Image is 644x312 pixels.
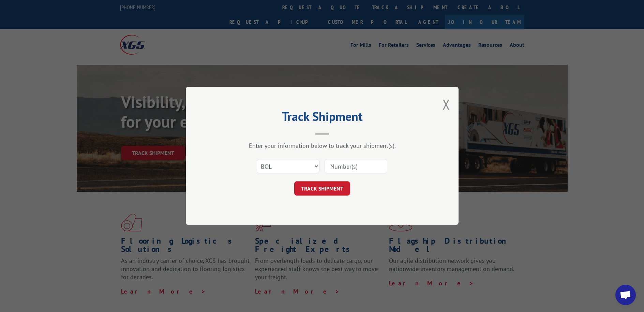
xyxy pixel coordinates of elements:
[220,112,424,125] h2: Track Shipment
[443,95,450,113] button: Close modal
[294,182,350,196] button: TRACK SHIPMENT
[220,142,424,150] div: Enter your information below to track your shipment(s).
[615,285,636,305] div: Open chat
[325,159,387,174] input: Number(s)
